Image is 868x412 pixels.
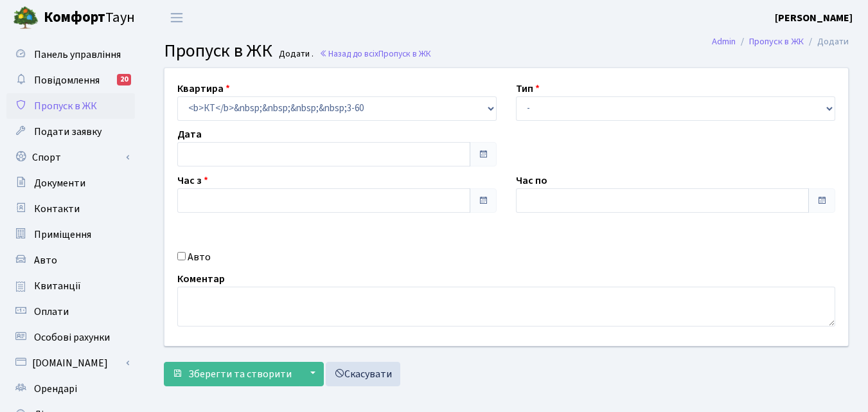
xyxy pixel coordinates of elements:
span: Подати заявку [34,125,102,139]
a: [DOMAIN_NAME] [6,350,135,376]
label: Тип [516,81,540,96]
span: Пропуск в ЖК [164,38,272,64]
span: Приміщення [34,228,91,242]
a: Приміщення [6,222,135,247]
label: Час по [516,173,547,188]
label: Квартира [177,81,230,96]
span: Таун [44,7,135,29]
label: Коментар [177,271,225,287]
span: Авто [34,253,57,267]
span: Панель управління [34,48,121,62]
a: Повідомлення20 [6,67,135,93]
small: Додати . [276,49,314,60]
a: Спорт [6,145,135,170]
a: Орендарі [6,376,135,402]
a: Документи [6,170,135,196]
nav: breadcrumb [693,28,868,55]
li: Додати [804,35,849,49]
span: Орендарі [34,382,77,396]
span: Пропуск в ЖК [378,48,431,60]
label: Дата [177,127,202,142]
a: Пропуск в ЖК [6,93,135,119]
button: Зберегти та створити [164,362,300,386]
span: Пропуск в ЖК [34,99,97,113]
div: 20 [117,74,131,85]
span: Оплати [34,305,69,319]
a: Квитанції [6,273,135,299]
button: Переключити навігацію [161,7,193,28]
span: Контакти [34,202,80,216]
label: Авто [188,249,211,265]
a: Скасувати [326,362,400,386]
a: Назад до всіхПропуск в ЖК [319,48,431,60]
span: Повідомлення [34,73,100,87]
a: Авто [6,247,135,273]
span: Квитанції [34,279,81,293]
a: Контакти [6,196,135,222]
span: Особові рахунки [34,330,110,345]
a: Панель управління [6,42,135,67]
b: Комфорт [44,7,105,28]
span: Зберегти та створити [188,367,292,381]
label: Час з [177,173,208,188]
a: Оплати [6,299,135,325]
a: [PERSON_NAME] [775,10,853,26]
a: Подати заявку [6,119,135,145]
img: logo.png [13,5,39,31]
span: Документи [34,176,85,190]
a: Пропуск в ЖК [749,35,804,48]
a: Admin [712,35,736,48]
a: Особові рахунки [6,325,135,350]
